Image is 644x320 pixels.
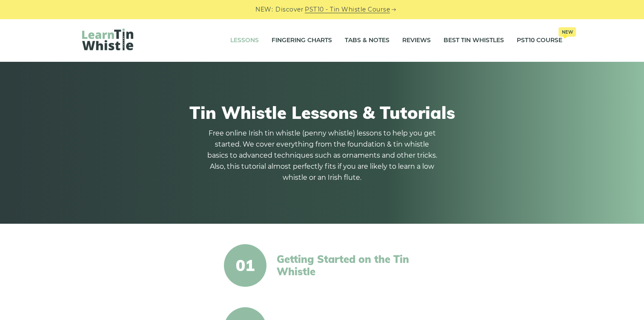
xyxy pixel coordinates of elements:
a: Lessons [230,30,259,51]
a: Tabs & Notes [345,30,389,51]
h1: Tin Whistle Lessons & Tutorials [82,102,562,123]
span: 01 [224,244,266,287]
a: PST10 CourseNew [517,30,562,51]
a: Reviews [402,30,431,51]
a: Getting Started on the Tin Whistle [277,253,423,278]
a: Fingering Charts [272,30,332,51]
img: LearnTinWhistle.com [82,29,133,50]
span: New [558,27,576,37]
a: Best Tin Whistles [444,30,504,51]
p: Free online Irish tin whistle (penny whistle) lessons to help you get started. We cover everythin... [207,128,437,183]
